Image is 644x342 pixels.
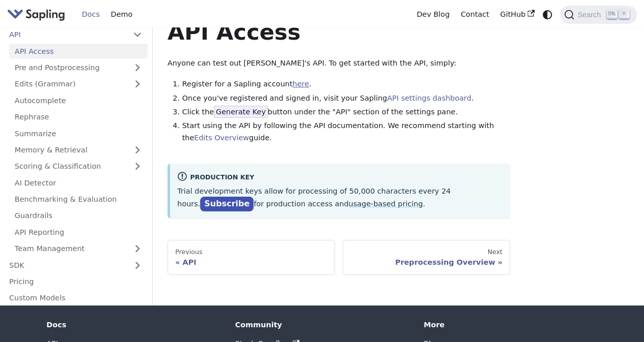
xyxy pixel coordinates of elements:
[127,258,148,272] button: Expand sidebar category 'SDK'
[182,120,511,144] li: Start using the API by following the API documentation. We recommend starting with the guide.
[9,175,148,190] a: AI Detector
[9,192,148,207] a: Benchmarking & Evaluation
[9,44,148,58] a: API Access
[619,10,629,19] kbd: K
[574,11,607,19] span: Search
[167,240,335,274] a: PreviousAPI
[167,240,510,274] nav: Docs pages
[182,92,511,105] li: Once you've registered and signed in, visit your Sapling .
[9,225,148,239] a: API Reporting
[200,197,254,211] a: Subscribe
[609,307,634,332] iframe: Intercom live chat
[9,159,148,174] a: Scoring & Classification
[182,78,511,90] li: Register for a Sapling account .
[343,240,510,274] a: NextPreprocessing Overview
[76,7,105,22] a: Docs
[7,7,65,22] img: Sapling.ai
[46,320,220,329] div: Docs
[9,77,148,91] a: Edits (Grammar)
[175,248,327,256] div: Previous
[292,80,309,88] a: here
[167,57,510,70] p: Anyone can test out [PERSON_NAME]'s API. To get started with the API, simply:
[4,291,148,305] a: Custom Models
[494,7,540,22] a: GitHub
[540,7,555,22] button: Switch between dark and light mode (currently system mode)
[9,143,148,158] a: Memory & Retrieval
[167,18,510,46] h1: API Access
[424,320,598,329] div: More
[4,258,127,272] a: SDK
[411,7,455,22] a: Dev Blog
[177,171,503,183] div: Production Key
[175,258,327,267] div: API
[7,7,69,22] a: Sapling.ai
[194,134,249,142] a: Edits Overview
[4,27,127,42] a: API
[4,274,148,289] a: Pricing
[182,106,511,118] li: Click the button under the "API" section of the settings pane.
[105,7,138,22] a: Demo
[455,7,495,22] a: Contact
[349,200,423,208] a: usage-based pricing
[127,27,148,42] button: Collapse sidebar category 'API'
[350,258,502,267] div: Preprocessing Overview
[214,106,268,118] span: Generate Key
[9,241,148,256] a: Team Management
[560,6,636,24] button: Search (Ctrl+K)
[350,248,502,256] div: Next
[177,185,503,211] p: Trial development keys allow for processing of 50,000 characters every 24 hours. for production a...
[9,93,148,108] a: Autocomplete
[387,94,471,102] a: API settings dashboard
[9,208,148,223] a: Guardrails
[9,126,148,141] a: Summarize
[9,60,148,75] a: Pre and Postprocessing
[9,110,148,125] a: Rephrase
[235,320,409,329] div: Community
